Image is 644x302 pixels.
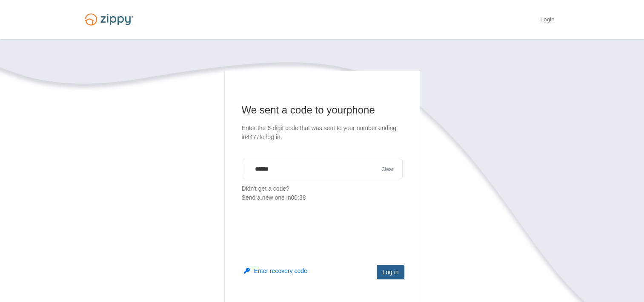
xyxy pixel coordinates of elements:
button: Log in [377,265,404,279]
p: Enter the 6-digit code that was sent to your number ending in 4477 to log in. [242,124,403,142]
img: Logo [80,9,138,29]
a: Login [540,16,554,25]
h1: We sent a code to your phone [242,103,403,117]
p: Didn't get a code? [242,184,403,202]
div: Send a new one in 00:38 [242,193,403,202]
button: Enter recovery code [244,267,307,275]
button: Clear [379,166,396,174]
